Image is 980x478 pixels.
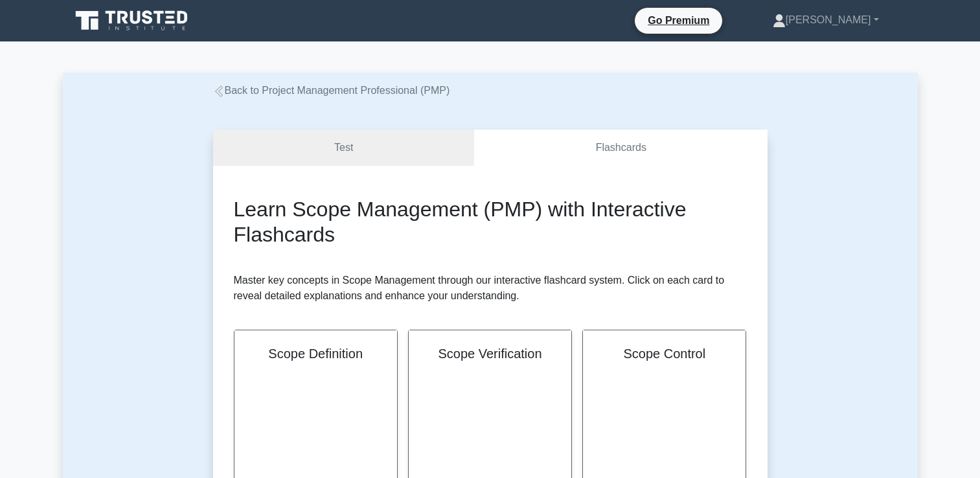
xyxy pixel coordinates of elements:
a: Back to Project Management Professional (PMP) [213,85,450,96]
a: [PERSON_NAME] [742,7,910,33]
a: Flashcards [474,130,767,166]
h2: Scope Control [598,346,730,361]
h2: Scope Definition [250,346,382,361]
h2: Scope Verification [424,346,556,361]
a: Test [213,130,475,166]
p: Master key concepts in Scope Management through our interactive flashcard system. Click on each c... [234,273,747,304]
a: Go Premium [640,12,717,28]
h2: Learn Scope Management (PMP) with Interactive Flashcards [234,197,747,247]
